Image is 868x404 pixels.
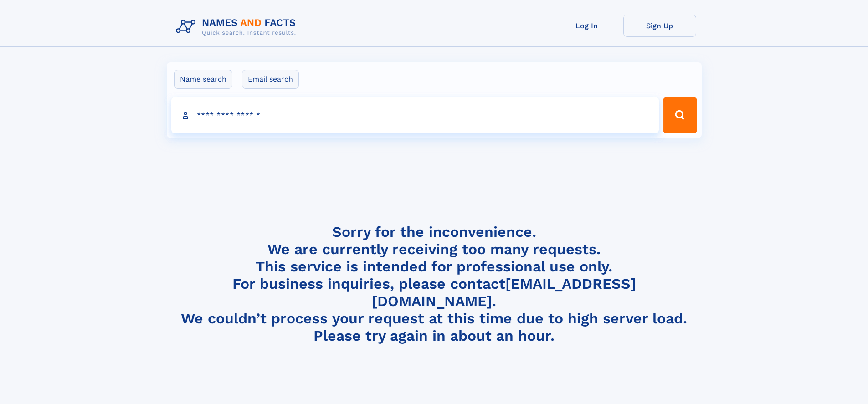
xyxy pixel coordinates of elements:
[174,70,232,89] label: Name search
[172,15,303,39] img: Logo Names and Facts
[663,97,697,133] button: Search Button
[242,70,299,89] label: Email search
[372,275,636,310] a: [EMAIL_ADDRESS][DOMAIN_NAME]
[550,15,623,37] a: Log In
[171,97,659,133] input: search input
[172,223,696,345] h4: Sorry for the inconvenience. We are currently receiving too many requests. This service is intend...
[623,15,696,37] a: Sign Up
